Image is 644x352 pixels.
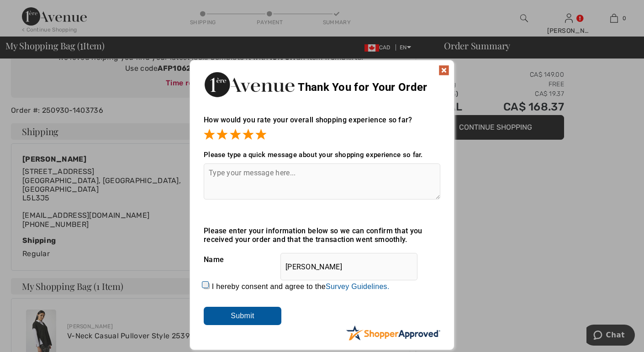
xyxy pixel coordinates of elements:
div: Please type a quick message about your shopping experience so far. [204,151,440,159]
img: Thank You for Your Order [204,69,295,100]
img: x [438,65,449,76]
span: Chat [20,6,38,15]
a: Survey Guidelines. [326,283,390,290]
input: Submit [204,307,281,325]
div: Name [204,248,440,271]
span: Thank You for Your Order [298,81,427,94]
label: I hereby consent and agree to the [212,283,390,291]
div: How would you rate your overall shopping experience so far? [204,106,440,142]
div: Please enter your information below so we can confirm that you received your order and that the t... [204,226,440,244]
